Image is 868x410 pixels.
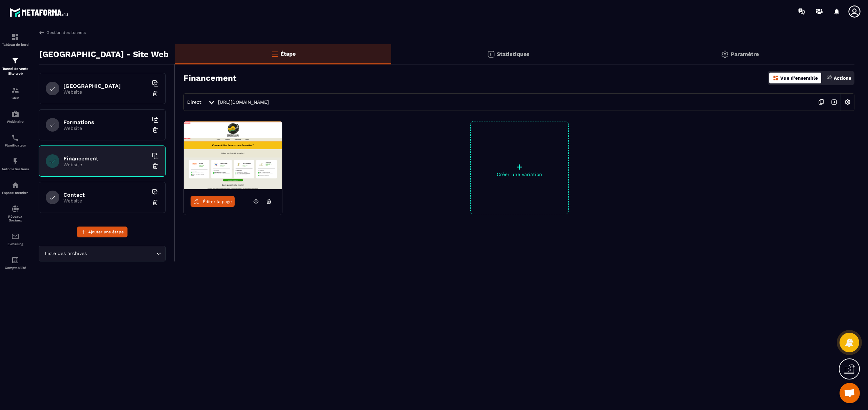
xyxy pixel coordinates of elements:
[39,246,166,261] div: Search for option
[2,152,29,176] a: automationsautomationsAutomatisations
[2,242,29,246] p: E-mailing
[11,256,19,264] img: accountant
[2,200,29,227] a: social-networksocial-networkRéseaux Sociaux
[2,43,29,46] p: Tableau de bord
[77,227,127,237] button: Ajouter une étape
[2,227,29,251] a: emailemailE-mailing
[11,181,19,189] img: automations
[63,119,148,125] h6: Formations
[63,198,148,203] p: Website
[11,157,19,165] img: automations
[191,196,235,207] a: Éditer la page
[2,28,29,52] a: formationformationTableau de bord
[2,52,29,81] a: formationformationTunnel de vente Site web
[11,57,19,65] img: formation
[11,232,19,240] img: email
[187,99,201,105] span: Direct
[773,75,779,81] img: dashboard-orange.40269519.svg
[2,215,29,222] p: Réseaux Sociaux
[2,120,29,123] p: Webinaire
[11,86,19,94] img: formation
[152,199,159,206] img: trash
[183,73,236,83] h3: Financement
[280,51,296,57] p: Étape
[2,251,29,275] a: accountantaccountantComptabilité
[840,383,860,403] div: Ouvrir le chat
[63,125,148,131] p: Website
[2,96,29,100] p: CRM
[152,90,159,97] img: trash
[2,105,29,129] a: automationsautomationsWebinaire
[2,176,29,200] a: automationsautomationsEspace membre
[780,75,818,81] p: Vue d'ensemble
[2,129,29,152] a: schedulerschedulerPlanificateur
[731,51,759,57] p: Paramètre
[826,75,832,81] img: actions.d6e523a2.png
[2,191,29,195] p: Espace membre
[721,50,729,58] img: setting-gr.5f69749f.svg
[88,250,155,257] input: Search for option
[828,96,841,109] img: arrow-next.bcc2205e.svg
[2,143,29,147] p: Planificateur
[88,229,124,235] span: Ajouter une étape
[2,266,29,270] p: Comptabilité
[2,66,29,76] p: Tunnel de vente Site web
[63,192,148,198] h6: Contact
[471,162,568,172] p: +
[271,50,279,58] img: bars-o.4a397970.svg
[218,99,269,105] a: [URL][DOMAIN_NAME]
[63,162,148,167] p: Website
[39,30,45,36] img: arrow
[487,50,495,58] img: stats.20deebd0.svg
[2,81,29,105] a: formationformationCRM
[203,199,232,204] span: Éditer la page
[11,134,19,142] img: scheduler
[39,47,169,61] p: [GEOGRAPHIC_DATA] - Site Web
[39,30,86,36] a: Gestion des tunnels
[11,205,19,213] img: social-network
[834,75,851,81] p: Actions
[184,121,282,189] img: image
[9,6,71,19] img: logo
[152,163,159,170] img: trash
[63,155,148,162] h6: Financement
[43,250,88,257] span: Liste des archives
[471,172,568,177] p: Créer une variation
[11,110,19,118] img: automations
[63,83,148,89] h6: [GEOGRAPHIC_DATA]
[497,51,530,57] p: Statistiques
[152,126,159,133] img: trash
[841,96,854,109] img: setting-w.858f3a88.svg
[11,33,19,41] img: formation
[2,167,29,171] p: Automatisations
[63,89,148,95] p: Website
